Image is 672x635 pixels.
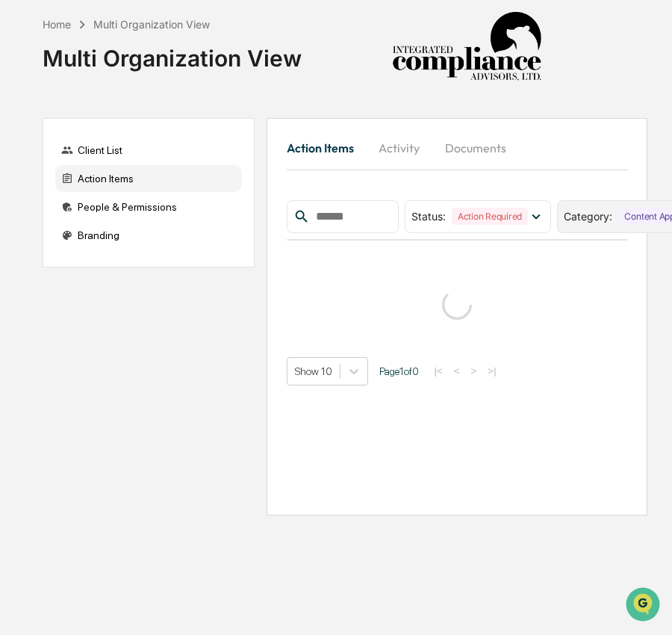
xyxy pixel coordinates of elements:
[43,33,302,72] div: Multi Organization View
[392,12,541,82] img: Integrated Compliance Advisors
[93,18,210,31] div: Multi Organization View
[411,210,446,223] span: Status :
[430,365,447,377] button: |<
[105,253,181,264] a: Powered byPylon
[55,222,242,249] div: Branding
[452,208,528,225] div: Action Required
[149,253,181,264] span: Pylon
[30,188,96,203] span: Preclearance
[15,31,272,55] p: How can we help?
[51,114,245,129] div: Start new chat
[564,210,612,223] span: Category :
[15,114,42,141] img: 1746055101610-c473b297-6a78-478c-a979-82029cc54cd1
[433,130,518,166] button: Documents
[30,217,94,232] span: Data Lookup
[254,119,272,137] button: Start new chat
[55,193,242,220] div: People & Permissions
[483,365,500,377] button: >|
[449,365,464,377] button: <
[379,365,419,377] span: Page 1 of 0
[15,190,27,202] div: 🖐️
[51,129,189,141] div: We're available if you need us!
[108,190,120,202] div: 🗄️
[9,182,102,209] a: 🖐️Preclearance
[9,211,100,238] a: 🔎Data Lookup
[55,165,242,192] div: Action Items
[123,188,185,203] span: Attestations
[366,130,433,166] button: Activity
[287,130,628,166] div: activity tabs
[287,130,366,166] button: Action Items
[624,586,665,626] iframe: Open customer support
[102,182,191,209] a: 🗄️Attestations
[15,218,27,230] div: 🔎
[467,365,482,377] button: >
[43,18,71,31] div: Home
[55,137,242,164] div: Client List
